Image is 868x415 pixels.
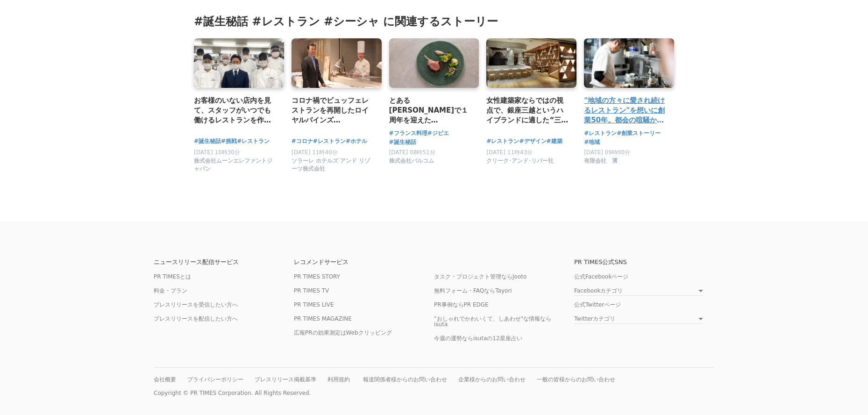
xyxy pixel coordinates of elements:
a: 今週の運勢ならisutaの12星座占い [434,335,522,342]
a: Facebookカテゴリ [574,288,703,296]
a: 公式Twitterページ [574,301,621,308]
span: [DATE] 08時51分 [389,149,435,156]
a: 有限会社 濱 [584,160,618,166]
a: #レストラン [486,137,519,146]
a: "地域の方々に愛され続けるレストラン"を想いに創業50年。都会の喧騒から離れたローカルの地で歩んできた「レストランHAMA」の軌跡 [584,95,667,126]
a: 会社概要 [154,376,176,383]
a: "おしゃれでかわいくて、しあわせ"な情報ならisuta [434,315,551,328]
a: 公式Facebookページ [574,273,628,280]
span: 株式会社ムーンエレファントジャパン [194,157,277,173]
span: 有限会社 濱 [584,157,618,165]
span: [DATE] 09時00分 [584,149,630,156]
a: #レストラン [313,137,346,146]
a: PR事例ならPR EDGE [434,301,489,308]
a: プレスリリースを受信したい方へ [154,301,238,308]
span: ソラーレ ホテルズ アンド リゾーツ株式会社 [292,157,374,173]
a: Twitterカテゴリ [574,316,703,324]
a: コロナ禍でビュッフェレストランを再開したロイヤルパインズ[GEOGRAPHIC_DATA]の今 [292,95,374,126]
a: 広報PRの効果測定はWebクリッピング [294,329,392,336]
a: お客様のいない店内を見て、スタッフがいつでも働けるレストランを作ろうと思った [194,95,277,126]
p: Copyright © PR TIMES Corporation. All Rights Reserved. [154,390,714,396]
a: 報道関係者様からのお問い合わせ [363,376,447,383]
a: #誕生秘話 [389,138,416,147]
a: 株式会社ムーンエレファントジャパン [194,167,277,174]
a: #レストラン [584,129,617,138]
a: #コロナ [292,137,313,146]
a: クリーク･アンド･リバー社 [486,160,554,166]
a: 株式会社バルコム [389,160,434,166]
a: #ホテル [346,137,367,146]
a: #デザイン [519,137,546,146]
a: PR TIMES MAGAZINE [294,315,352,322]
a: #レストラン [237,137,270,146]
a: #ジビエ [427,129,449,138]
a: プライバシーポリシー [187,376,243,383]
p: PR TIMES公式SNS [574,259,714,265]
span: クリーク･アンド･リバー社 [486,157,554,165]
a: プレスリリースを配信したい方へ [154,315,238,322]
span: [DATE] 11時43分 [486,149,533,156]
a: 企業様からのお問い合わせ [458,376,526,383]
a: #創業ストーリー [617,129,661,138]
a: タスク・プロジェクト管理ならJooto [434,273,526,280]
a: #挑戦 [221,137,237,146]
p: ニュースリリース配信サービス [154,259,294,265]
a: 女性建築家ならではの視点で、銀座三越というハイブランドに適した“三方よし”の店舗をデザイン！ イタリアンレストラン「Italiana Tavola D’oro [DATE]」 [486,95,569,126]
h3: #誕生秘話 #レストラン #シーシャ に関連するストーリー [194,14,674,29]
a: #フランス料理 [389,129,427,138]
a: ソラーレ ホテルズ アンド リゾーツ株式会社 [292,167,374,174]
span: 株式会社バルコム [389,157,434,165]
a: とある[PERSON_NAME]で１周年を迎えた[PERSON_NAME]「Éditer」が ”今” 伝えたいこと。 [389,95,472,126]
span: [DATE] 11時40分 [292,149,338,156]
a: PR TIMES TV [294,287,329,294]
p: レコメンドサービス [294,259,434,265]
a: 一般の皆様からのお問い合わせ [537,376,615,383]
a: プレスリリース掲載基準 [255,376,316,383]
a: PR TIMES STORY [294,273,340,280]
a: #建築 [547,137,562,146]
a: 利用規約 [327,376,350,383]
a: 料金・プラン [154,287,187,294]
a: 無料フォーム・FAQならTayori [434,287,512,294]
a: PR TIMESとは [154,273,191,280]
span: [DATE] 10時30分 [194,149,240,156]
a: PR TIMES LIVE [294,301,334,308]
a: #地域 [584,138,600,147]
a: #誕生秘話 [194,137,221,146]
